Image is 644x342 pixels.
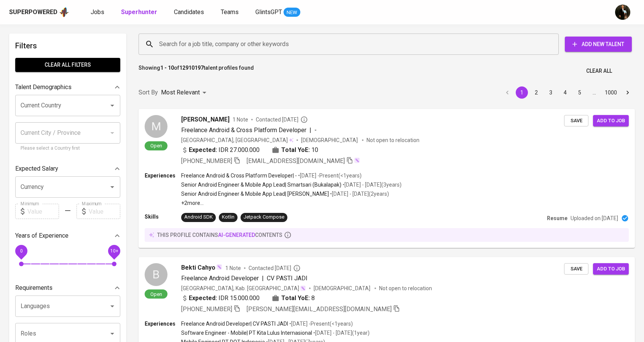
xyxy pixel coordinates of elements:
button: Go to page 4 [559,86,571,99]
span: [PHONE_NUMBER] [181,157,232,165]
p: Not open to relocation [379,284,432,292]
button: Add to job [593,263,629,275]
div: IDR 15.000.000 [181,294,260,303]
span: [DEMOGRAPHIC_DATA] [314,284,371,292]
span: 10 [311,145,318,155]
span: | [262,274,264,283]
button: Go to page 3 [545,86,557,99]
button: Open [107,301,118,312]
span: Add New Talent [571,40,626,49]
a: Teams [221,8,240,17]
p: Years of Experience [15,231,69,240]
span: GlintsGPT [255,8,282,16]
b: Superhunter [121,8,157,16]
span: AI-generated [218,232,255,238]
span: Save [568,117,585,125]
button: Open [107,328,118,339]
p: Sort By [139,88,158,97]
span: Add to job [597,265,625,273]
b: Total YoE: [281,145,310,155]
a: Candidates [174,8,206,17]
span: Clear All [586,66,612,76]
img: app logo [59,6,69,18]
button: Open [107,100,118,111]
p: Software Engineer - Mobile | PT Kita Lulus Internasional [181,329,312,337]
p: • [DATE] - Present ( <1 years ) [288,320,353,328]
p: Senior Android Engineer & Mobile App Lead | Smartsari (Bukalapak) [181,181,341,189]
p: Freelance Android Developer | CV PASTI JADI [181,320,288,328]
div: Requirements [15,280,120,296]
span: 0 [20,248,22,254]
p: +2 more ... [181,199,402,207]
span: NEW [284,9,300,16]
span: 8 [311,294,315,303]
div: M [145,115,167,138]
button: Clear All [583,64,615,78]
a: MOpen[PERSON_NAME]1 NoteContacted [DATE]Freelance Android & Cross Platform Developer|-[GEOGRAPHIC... [139,109,635,248]
p: this profile contains contents [157,231,282,239]
input: Value [27,204,59,219]
p: • [DATE] - [DATE] ( 2 years ) [329,190,389,198]
a: GlintsGPT NEW [255,8,300,17]
p: Resume [547,214,567,222]
b: Expected: [189,294,217,303]
span: Bekti Cahyo [181,263,215,272]
span: 10+ [110,248,118,254]
p: Freelance Android & Cross Platform Developer | - [181,172,297,179]
div: Jetpack Compose [244,214,284,221]
span: Teams [221,8,239,16]
span: [PHONE_NUMBER] [181,305,232,313]
span: Save [568,265,585,273]
div: … [588,89,600,96]
button: Go to page 2 [530,86,542,99]
span: Freelance Android Developer [181,275,259,282]
div: B [145,263,167,286]
span: [DEMOGRAPHIC_DATA] [301,136,359,144]
p: • [DATE] - [DATE] ( 1 year ) [312,329,370,337]
div: Expected Salary [15,161,120,176]
button: page 1 [516,86,528,99]
p: Senior Android Engineer & Mobile App Lead | [PERSON_NAME] [181,190,329,198]
img: magic_wand.svg [216,264,222,270]
button: Go to next page [622,86,634,99]
span: [PERSON_NAME] [181,115,230,124]
img: magic_wand.svg [354,157,360,163]
span: Freelance Android & Cross Platform Developer [181,126,306,134]
button: Add to job [593,115,629,127]
img: magic_wand.svg [300,285,306,291]
span: Jobs [91,8,104,16]
div: IDR 27.000.000 [181,145,260,155]
a: Superpoweredapp logo [9,6,69,18]
span: [EMAIL_ADDRESS][DOMAIN_NAME] [247,157,345,165]
div: Most Relevant [161,86,209,100]
p: Skills [145,213,181,221]
a: Jobs [91,8,106,17]
nav: pagination navigation [500,86,635,99]
img: ridlo@glints.com [615,5,630,20]
p: Not open to relocation [367,136,419,144]
span: Clear All filters [21,60,114,70]
p: • [DATE] - Present ( <1 years ) [297,172,362,179]
span: 1 Note [233,116,248,123]
button: Save [564,115,588,127]
span: Open [147,291,165,297]
button: Clear All filters [15,58,120,72]
span: | [309,126,311,135]
span: Add to job [597,117,625,125]
p: Expected Salary [15,164,58,173]
h6: Filters [15,40,120,52]
input: Value [89,204,120,219]
b: Total YoE: [281,294,310,303]
button: Add New Talent [565,37,632,52]
span: Contacted [DATE] [256,116,308,123]
p: Most Relevant [161,88,200,97]
p: Showing of talent profiles found [139,64,254,78]
div: Kotlin [222,214,234,221]
span: Candidates [174,8,204,16]
div: Superpowered [9,8,57,17]
button: Go to page 1000 [603,86,619,99]
div: Years of Experience [15,228,120,243]
p: Uploaded on [DATE] [571,214,618,222]
svg: By Batam recruiter [293,264,301,272]
div: Android SDK [184,214,213,221]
